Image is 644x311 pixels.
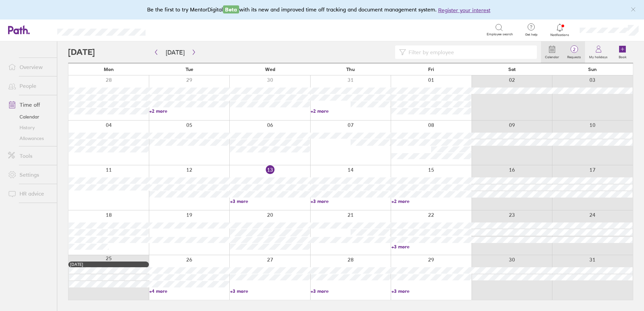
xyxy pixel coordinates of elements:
[541,41,563,63] a: Calendar
[230,288,310,294] a: +3 more
[3,168,57,181] a: Settings
[311,198,390,204] a: +3 more
[164,27,181,33] div: Search
[585,53,612,59] label: My holidays
[223,5,239,13] span: Beta
[311,108,390,114] a: +2 more
[549,33,571,37] span: Notifications
[147,5,497,14] div: Be the first to try MentorDigital with its new and improved time off tracking and document manage...
[346,67,355,72] span: Thu
[391,288,471,294] a: +3 more
[3,111,57,122] a: Calendar
[588,67,597,72] span: Sun
[3,187,57,200] a: HR advice
[3,122,57,133] a: History
[3,149,57,163] a: Tools
[391,198,471,204] a: +2 more
[615,53,631,59] label: Book
[160,47,190,58] button: [DATE]
[487,32,513,36] span: Employee search
[391,244,471,250] a: +3 more
[541,53,563,59] label: Calendar
[265,67,275,72] span: Wed
[149,288,229,294] a: +4 more
[563,47,585,52] span: 2
[585,41,612,63] a: My holidays
[563,41,585,63] a: 2Requests
[612,41,633,63] a: Book
[3,98,57,111] a: Time off
[406,46,533,59] input: Filter by employee
[563,53,585,59] label: Requests
[70,262,147,267] div: [DATE]
[3,133,57,144] a: Allowances
[104,67,114,72] span: Mon
[428,67,434,72] span: Fri
[3,60,57,74] a: Overview
[186,67,193,72] span: Tue
[438,6,490,14] button: Register your interest
[508,67,516,72] span: Sat
[520,33,542,37] span: Get help
[311,288,390,294] a: +3 more
[3,79,57,93] a: People
[230,198,310,204] a: +3 more
[149,108,229,114] a: +2 more
[549,23,571,37] a: Notifications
